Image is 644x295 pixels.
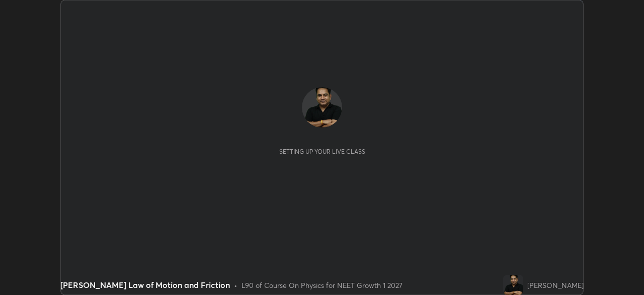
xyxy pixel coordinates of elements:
div: [PERSON_NAME] Law of Motion and Friction [60,279,230,291]
div: [PERSON_NAME] [527,280,584,290]
div: L90 of Course On Physics for NEET Growth 1 2027 [242,280,403,290]
img: 866aaf4fe3684a94a3c50856bc9fb742.png [302,87,342,128]
div: • [234,280,237,290]
img: 866aaf4fe3684a94a3c50856bc9fb742.png [503,275,523,295]
div: Setting up your live class [279,148,365,155]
